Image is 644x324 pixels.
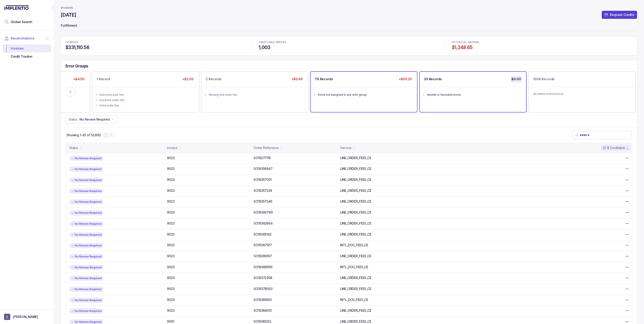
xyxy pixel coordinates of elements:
[398,76,413,82] p: +$50.25
[610,13,634,17] p: Request Credits
[61,12,76,18] h4: [DATE]
[290,76,304,82] p: +$0.65
[167,276,174,280] p: 9023
[424,77,442,81] p: 33 Records
[318,93,412,97] div: Errors not assigned to any error group
[625,221,629,226] p: —
[167,188,174,193] p: 9023
[254,298,272,302] p: SO19381693
[254,199,272,204] p: SO19357246
[80,117,110,122] p: No Review Required
[254,210,273,215] p: SO19360789
[66,41,246,44] p: CHARGES
[72,76,85,82] p: +$4.50
[452,44,632,51] h4: $1,248.65
[109,133,113,137] button: Next Page
[167,265,174,269] p: 9023
[340,308,371,313] p: LINE_ORDER_FEES_CE
[625,243,629,247] p: —
[167,177,174,182] p: 9023
[340,146,351,150] div: Service
[340,199,371,204] p: LINE_ORDER_FEES_CE
[533,77,555,81] p: 1038 Records
[69,146,78,150] div: Status
[254,156,271,160] p: SO19277115
[69,177,103,183] div: No Review Required
[69,232,103,238] div: No Review Required
[340,177,371,182] p: LINE_ORDER_FEES_CE
[100,103,194,108] div: Extra order fee
[602,11,637,19] button: Request Credits
[625,276,629,280] p: —
[69,308,103,314] div: No Review Required
[340,298,368,302] p: INTL_DOC_FEES_CE
[66,64,88,69] h5: Error Groups
[6,52,47,60] div: Credit Tracker
[167,287,174,291] p: 9023
[427,93,521,97] div: Neutral or favorable errors
[167,308,174,313] p: 9023
[625,188,629,193] p: —
[69,298,103,303] div: No Review Required
[66,133,101,137] div: Remaining page entries
[206,77,222,81] p: 2 Records
[625,254,629,258] p: —
[181,76,195,82] p: +$2.00
[3,43,51,62] div: Reconciliations
[315,77,333,81] p: 79 Records
[66,133,101,137] p: Showing 1-30 of 53,892
[625,265,629,269] p: —
[603,146,625,150] div: $ Creditable
[69,166,103,172] div: No Review Required
[13,315,38,319] p: [PERSON_NAME]
[340,210,371,215] p: LINE_ORDER_FEES_CE
[625,156,629,160] p: —
[167,319,174,324] p: 9091
[97,77,110,81] p: 1 Record
[625,199,629,204] p: —
[69,243,103,248] div: No Review Required
[69,210,103,216] div: No Review Required
[254,265,273,269] p: SO19369956
[340,232,371,237] p: LINE_ORDER_FEES_CE
[11,36,34,41] span: Reconciliations
[167,146,178,150] div: Invoice
[340,319,371,324] p: LINE_ORDER_FEES_CE
[167,243,174,247] p: 9023
[340,254,371,258] p: LINE_ORDER_FEES_CE
[452,41,632,44] p: POTENTIAL SAVINGS
[254,166,273,171] p: SO19356947
[625,210,629,215] p: —
[340,221,371,226] p: LINE_ORDER_FEES_CE
[625,177,629,182] p: —
[254,188,272,193] p: SO19357239
[340,243,368,247] p: INTL_DOC_FEES_CE
[254,254,272,258] p: SO19369197
[625,298,629,302] p: —
[167,210,174,215] p: 9023
[69,276,103,281] div: No Review Required
[254,221,273,226] p: SO19362664
[68,117,78,122] p: Status:
[69,188,103,194] div: No Review Required
[209,93,303,97] div: Missing line order fee
[625,319,629,324] p: —
[167,232,174,237] p: 9023
[340,276,371,280] p: LINE_ORDER_FEES_CE
[340,156,371,160] p: LINE_ORDER_FEES_CE
[340,188,371,193] p: LINE_ORDER_FEES_CE
[69,287,103,292] div: No Review Required
[69,221,103,227] div: No Review Required
[340,287,371,291] p: LINE_ORDER_FEES_CE
[254,308,272,313] p: SO19384013
[254,276,272,280] p: SO19372308
[100,93,194,97] div: Extra item pick fee
[254,287,273,291] p: SO19379003
[254,146,279,150] div: Order Reference
[167,298,174,302] p: 9023
[4,314,10,320] span: User initials
[254,243,272,247] p: SO19367917
[61,5,73,10] p: Invoices
[625,232,629,237] p: —
[66,115,117,124] button: Status:No Review Required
